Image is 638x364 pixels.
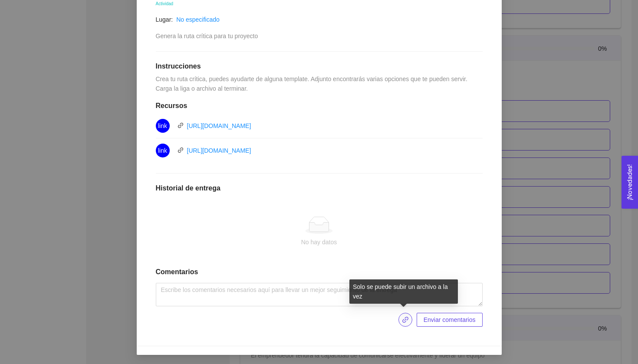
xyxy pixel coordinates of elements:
[178,122,184,128] span: link
[156,102,483,110] h1: Recursos
[349,279,458,304] div: Solo se puede subir un archivo a la vez
[156,75,469,92] span: Crea tu ruta crítica, puedes ayudarte de alguna template. Adjunto encontrarás varias opciones que...
[622,156,638,209] button: Open Feedback Widget
[399,316,412,323] span: link
[158,119,167,133] span: link
[398,313,412,327] button: link
[176,16,220,23] a: No especificado
[156,15,173,24] article: Lugar:
[156,62,483,71] h1: Instrucciones
[156,33,258,39] span: Genera la ruta crítica para tu proyecto
[417,313,483,327] button: Enviar comentarios
[156,268,483,276] h1: Comentarios
[424,315,476,325] span: Enviar comentarios
[187,147,251,154] a: [URL][DOMAIN_NAME]
[178,147,184,153] span: link
[156,184,483,193] h1: Historial de entrega
[158,144,167,157] span: link
[187,122,251,129] a: [URL][DOMAIN_NAME]
[156,1,174,6] span: Actividad
[163,237,476,247] div: No hay datos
